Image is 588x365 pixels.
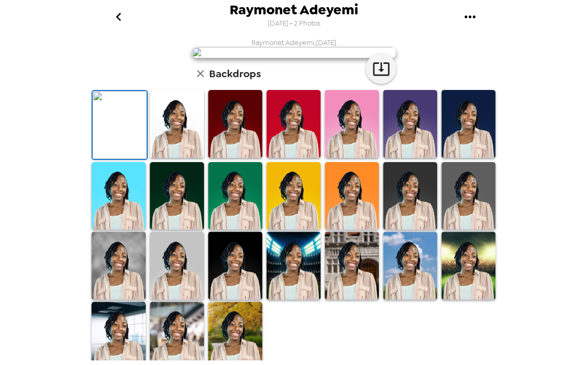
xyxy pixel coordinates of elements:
[192,47,396,58] img: user
[230,3,358,17] span: Raymonet Adeyemi
[268,17,321,31] span: [DATE] • 2 Photos
[209,65,261,82] h6: Backdrops
[252,38,336,47] span: Raymonet Adeyemi , [DATE]
[93,91,147,159] img: Original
